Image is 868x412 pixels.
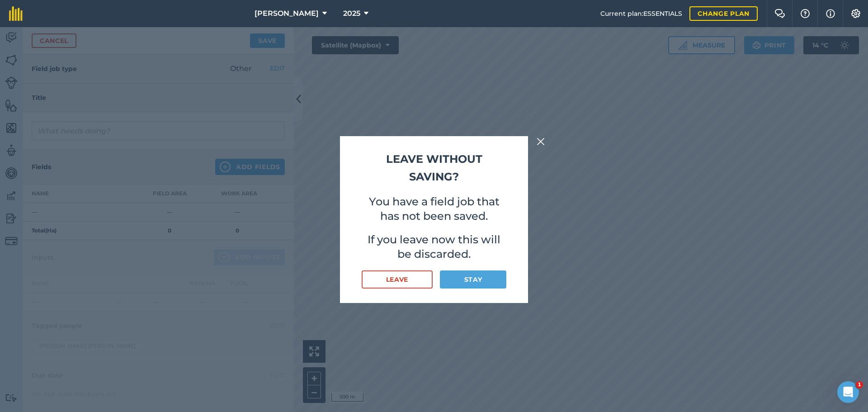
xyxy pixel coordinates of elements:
iframe: Intercom live chat [837,381,859,403]
a: Change plan [689,6,758,21]
img: A cog icon [850,9,861,18]
p: You have a field job that has not been saved. [362,194,506,223]
span: Current plan : ESSENTIALS [600,9,682,19]
img: svg+xml;base64,PHN2ZyB4bWxucz0iaHR0cDovL3d3dy53My5vcmcvMjAwMC9zdmciIHdpZHRoPSIxNyIgaGVpZ2h0PSIxNy... [826,8,835,19]
img: svg+xml;base64,PHN2ZyB4bWxucz0iaHR0cDovL3d3dy53My5vcmcvMjAwMC9zdmciIHdpZHRoPSIyMiIgaGVpZ2h0PSIzMC... [537,136,545,147]
span: 1 [856,381,863,388]
h2: Leave without saving? [362,151,506,185]
button: Stay [440,270,506,289]
span: 2025 [343,8,360,19]
img: fieldmargin Logo [9,6,23,21]
button: Leave [362,270,433,289]
p: If you leave now this will be discarded. [362,232,506,261]
img: Two speech bubbles overlapping with the left bubble in the forefront [774,9,785,18]
span: [PERSON_NAME] [255,8,319,19]
img: A question mark icon [800,9,811,18]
